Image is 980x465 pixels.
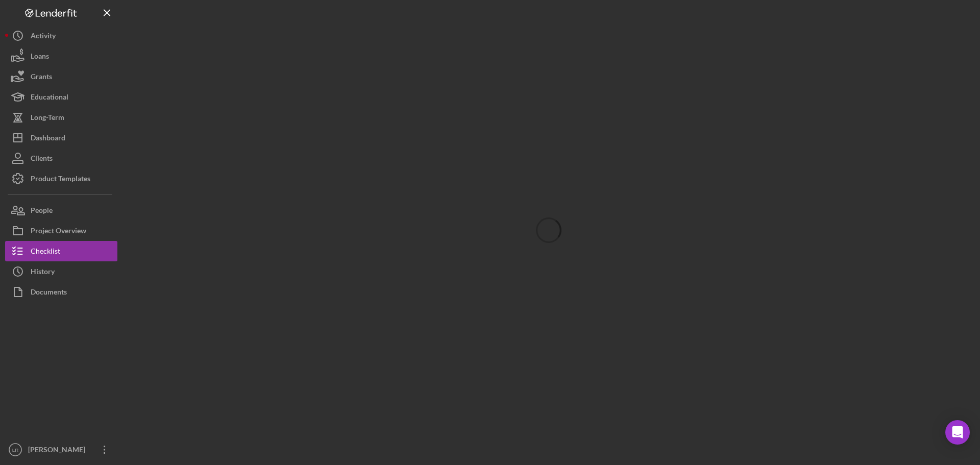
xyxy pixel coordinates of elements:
button: LR[PERSON_NAME] [5,439,117,460]
div: Open Intercom Messenger [945,420,970,445]
button: Grants [5,66,117,87]
button: Project Overview [5,221,117,241]
div: Clients [31,148,53,171]
div: Project Overview [31,221,86,243]
div: Grants [31,66,52,89]
button: People [5,200,117,221]
div: Activity [31,26,56,48]
button: Educational [5,87,117,107]
div: Documents [31,282,67,305]
div: Educational [31,87,68,110]
div: [PERSON_NAME] [26,439,92,462]
div: History [31,261,55,284]
div: Loans [31,46,49,69]
div: People [31,200,53,223]
div: Long-Term [31,107,64,130]
button: History [5,261,117,282]
button: Dashboard [5,128,117,148]
button: Checklist [5,241,117,261]
button: Documents [5,282,117,302]
button: Activity [5,26,117,46]
div: Product Templates [31,168,90,191]
button: Product Templates [5,168,117,189]
button: Clients [5,148,117,168]
div: Dashboard [31,128,65,151]
button: Long-Term [5,107,117,128]
text: LR [12,447,18,453]
button: Loans [5,46,117,66]
div: Checklist [31,241,60,264]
